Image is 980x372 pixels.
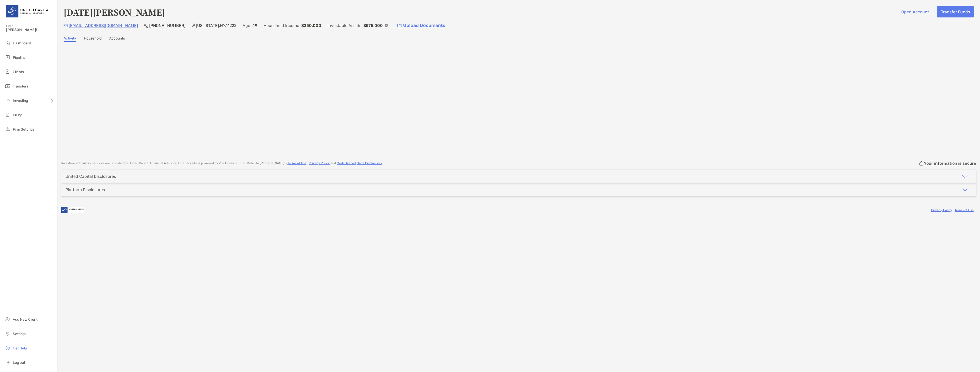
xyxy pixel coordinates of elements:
span: Pipeline [13,55,26,60]
p: $575,000 [363,22,383,29]
img: get-help icon [5,345,11,351]
p: Investment advisory services are provided by United Capital Financial Advisors, LLC . This site i... [61,161,383,165]
img: pipeline icon [5,54,11,60]
p: Your information is secure [924,161,976,166]
img: Phone Icon [144,24,148,28]
span: Log out [13,360,25,365]
a: Terms of Use [955,208,974,212]
img: firm-settings icon [5,126,11,132]
a: Privacy Policy [309,161,330,165]
a: Household [84,36,102,42]
p: Investable Assets [327,22,361,29]
img: clients icon [5,68,11,75]
img: logout icon [5,359,11,365]
img: add_new_client icon [5,316,11,322]
span: Settings [13,332,26,336]
img: Email Icon [64,24,68,27]
img: transfers icon [5,83,11,89]
img: company logo [61,204,84,216]
button: Open Account [897,6,933,17]
img: billing icon [5,112,11,118]
p: [EMAIL_ADDRESS][DOMAIN_NAME] [69,22,138,29]
span: Dashboard [13,41,31,45]
img: icon arrow [962,173,968,180]
img: icon arrow [962,187,968,193]
p: 49 [252,22,257,29]
a: Privacy Policy [931,208,952,212]
button: Transfer Funds [937,6,974,17]
p: $250,000 [301,22,321,29]
p: [US_STATE] , NY , 11222 [196,22,236,29]
div: United Capital Disclosures [65,174,116,179]
span: Add New Client [13,317,37,322]
img: settings icon [5,330,11,337]
a: Terms of Use [287,161,306,165]
span: Investing [13,99,28,103]
span: Get Help [13,346,27,350]
span: Firm Settings [13,127,34,132]
span: Billing [13,113,22,117]
h4: [DATE][PERSON_NAME] [64,6,165,18]
div: Platform Disclosures [65,187,105,192]
a: Upload Documents [394,20,449,31]
img: button icon [397,24,402,27]
img: dashboard icon [5,40,11,46]
img: United Capital Logo [6,2,51,21]
p: Age [243,22,250,29]
span: [PERSON_NAME]! [6,28,54,32]
img: Location Icon [192,24,195,28]
span: Transfers [13,84,28,89]
p: [PHONE_NUMBER] [149,22,185,29]
img: investing icon [5,97,11,103]
a: Activity [64,36,76,42]
img: Info Icon [385,24,388,27]
a: Model Marketplace Disclosures [337,161,382,165]
p: Household Income [264,22,299,29]
a: Accounts [109,36,125,42]
span: Clients [13,70,24,74]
